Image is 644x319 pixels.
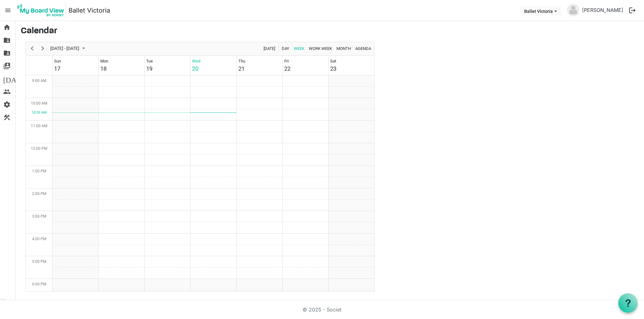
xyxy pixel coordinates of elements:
button: Ballet Victoria dropdownbutton [520,7,561,15]
div: Tue [146,58,153,64]
span: [DATE] [263,45,276,52]
span: 9:00 AM [32,78,46,83]
span: home [3,21,11,34]
button: Next [39,45,47,52]
button: Today [263,45,276,52]
span: construction [3,111,11,124]
button: Work Week [308,45,333,52]
div: 10:39 AM [26,110,53,116]
button: Month [336,45,352,52]
span: Day [281,45,290,52]
span: people [3,85,11,98]
div: August 17 - 23, 2025 [48,42,89,55]
div: previous period [27,42,37,55]
h3: Calendar [21,26,639,37]
div: 19 [146,64,153,73]
button: August 2025 [49,45,88,52]
span: [DATE] - [DATE] [50,45,80,52]
button: Agenda [354,45,372,52]
span: Week [293,45,305,52]
span: 3:00 PM [32,214,46,219]
div: 18 [100,64,107,73]
div: 21 [238,64,245,73]
button: Week [293,45,306,52]
span: 4:00 PM [32,237,46,241]
div: Sun [54,58,61,64]
span: 10:00 AM [31,101,47,105]
img: My Board View Logo [15,3,66,18]
button: logout [626,4,639,17]
div: 23 [330,64,336,73]
div: Wed [192,58,200,64]
img: no-profile-picture.svg [567,4,580,16]
div: next period [37,42,48,55]
span: [DATE] [3,73,27,85]
div: 17 [54,64,60,73]
div: Fri [284,58,289,64]
button: Day [281,45,291,52]
div: Sat [330,58,336,64]
span: 5:00 PM [32,259,46,264]
a: Ballet Victoria [69,4,110,17]
span: 2:00 PM [32,192,46,196]
span: menu [2,4,14,16]
div: 20 [192,64,198,73]
button: Previous [28,45,36,52]
div: Mon [100,58,108,64]
span: Agenda [355,45,372,52]
a: © 2025 - Societ [303,306,341,313]
span: 6:00 PM [32,282,46,286]
div: Thu [238,58,245,64]
a: [PERSON_NAME] [580,4,626,16]
div: 22 [284,64,291,73]
a: My Board View Logo [15,3,69,18]
span: Month [336,45,352,52]
span: 11:00 AM [31,124,47,128]
span: switch_account [3,60,11,72]
span: folder_shared [3,47,11,59]
div: Week of August 20, 2025 [25,42,375,292]
span: Work Week [308,45,333,52]
span: 12:00 PM [31,146,47,151]
span: settings [3,98,11,111]
span: 1:00 PM [32,169,46,173]
span: folder_shared [3,34,11,46]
